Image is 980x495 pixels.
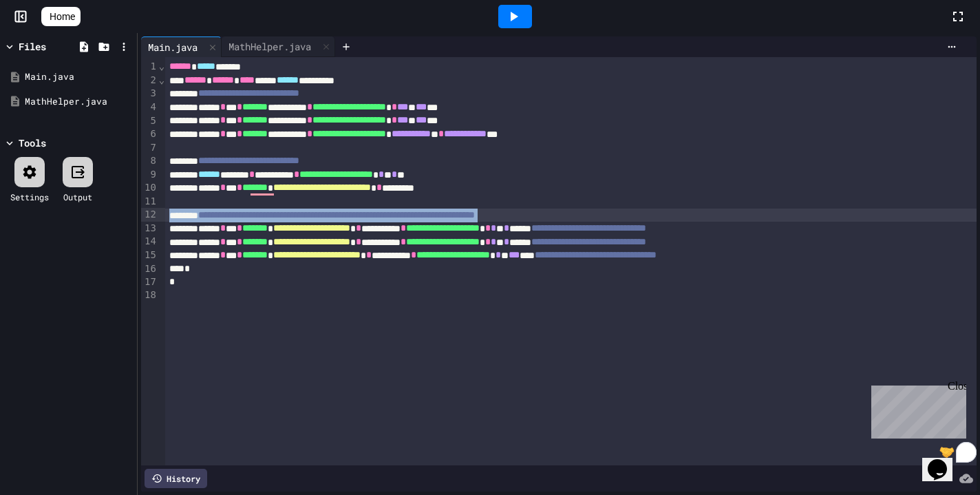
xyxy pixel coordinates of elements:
[141,74,158,87] div: 2
[141,127,158,141] div: 6
[141,275,158,288] div: 17
[145,469,207,488] div: History
[25,70,132,84] div: Main.java
[141,154,158,168] div: 8
[141,181,158,195] div: 10
[141,36,222,57] div: Main.java
[19,136,46,150] div: Tools
[141,249,158,262] div: 15
[141,222,158,235] div: 13
[19,39,46,54] div: Files
[141,141,158,154] div: 7
[141,208,158,222] div: 12
[141,168,158,182] div: 9
[141,235,158,249] div: 14
[165,57,977,465] div: To enrich screen reader interactions, please activate Accessibility in Grammarly extension settings
[141,101,158,114] div: 4
[141,262,158,275] div: 16
[141,40,204,54] div: Main.java
[141,114,158,128] div: 5
[63,191,92,203] div: Output
[41,7,81,26] a: Home
[158,74,165,85] span: Fold line
[141,288,158,302] div: 18
[141,195,158,208] div: 11
[222,36,335,57] div: MathHelper.java
[158,61,165,72] span: Fold line
[222,39,318,54] div: MathHelper.java
[922,440,966,481] iframe: chat widget
[141,87,158,101] div: 3
[6,6,95,87] div: Chat with us now!Close
[50,10,75,23] span: Home
[141,60,158,74] div: 1
[866,380,966,439] iframe: chat widget
[10,191,49,203] div: Settings
[25,95,132,109] div: MathHelper.java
